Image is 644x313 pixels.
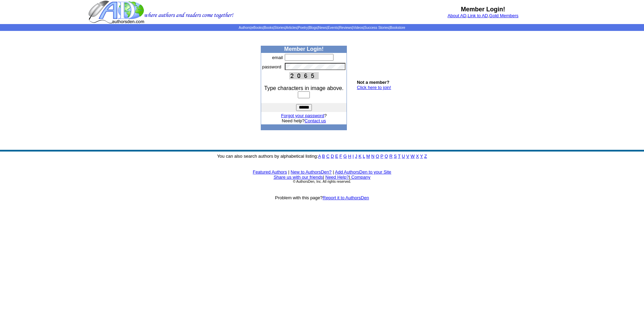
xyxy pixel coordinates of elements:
[322,154,325,159] a: B
[328,26,338,30] a: Events
[282,118,326,123] font: Need help?
[349,175,371,180] font: |
[331,154,334,159] a: D
[376,154,379,159] a: O
[420,154,423,159] a: Y
[398,154,401,159] a: T
[394,154,397,159] a: S
[371,154,374,159] a: N
[333,169,334,175] font: |
[262,64,281,69] font: password
[293,180,351,183] font: © AuthorsDen, Inc. All rights reserved.
[348,154,351,159] a: H
[291,169,331,175] a: New to AuthorsDen?
[385,154,388,159] a: Q
[343,154,347,159] a: G
[239,26,250,30] a: Authors
[272,55,283,60] font: email
[323,195,369,200] a: Report it to AuthorsDen
[281,113,324,118] a: Forgot your password
[357,80,389,85] b: Not a member?
[339,26,352,30] a: Reviews
[461,6,505,13] b: Member Login!
[251,26,263,30] a: eBooks
[380,154,383,159] a: P
[447,13,466,18] a: About AD
[318,154,321,159] a: A
[323,175,324,180] font: |
[305,118,326,123] a: Contact us
[351,175,371,180] a: Company
[253,169,287,175] a: Featured Authors
[289,72,319,79] img: This Is CAPTCHA Image
[353,26,363,30] a: Videos
[406,154,409,159] a: V
[325,175,349,180] a: Need Help?
[298,26,308,30] a: Poetry
[217,154,427,159] font: You can also search authors by alphabetical listing:
[366,154,370,159] a: M
[284,46,324,52] b: Member Login!
[264,26,273,30] a: Books
[353,154,354,159] a: I
[364,26,389,30] a: Success Stories
[363,154,365,159] a: L
[355,154,358,159] a: J
[274,26,285,30] a: Stories
[339,154,342,159] a: F
[318,26,327,30] a: News
[288,169,289,175] font: |
[359,154,362,159] a: K
[390,26,405,30] a: Bookstore
[416,154,419,159] a: X
[273,175,323,180] a: Share us with our friends
[357,85,391,90] a: Click here to join!
[281,113,327,118] font: ?
[335,154,338,159] a: E
[326,154,329,159] a: C
[410,154,414,159] a: W
[239,26,405,30] span: | | | | | | | | | | | |
[264,85,343,91] font: Type characters in image above.
[447,13,518,18] font: , ,
[275,195,369,200] font: Problem with this page?
[309,26,317,30] a: Blogs
[389,154,393,159] a: R
[402,154,405,159] a: U
[468,13,488,18] a: Link to AD
[335,169,391,175] a: Add AuthorsDen to your Site
[424,154,427,159] a: Z
[489,13,518,18] a: Gold Members
[286,26,297,30] a: Articles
